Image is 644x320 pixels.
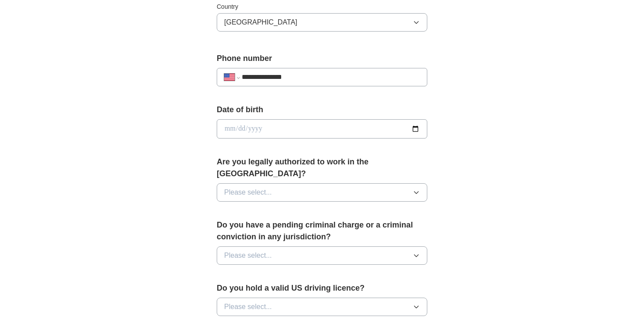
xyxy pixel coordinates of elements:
span: Please select... [224,302,272,312]
span: Please select... [224,250,272,261]
button: Please select... [217,298,427,316]
span: Please select... [224,187,272,198]
button: Please select... [217,246,427,265]
label: Country [217,2,427,11]
label: Are you legally authorized to work in the [GEOGRAPHIC_DATA]? [217,156,427,180]
label: Do you hold a valid US driving licence? [217,282,427,294]
button: Please select... [217,183,427,202]
button: [GEOGRAPHIC_DATA] [217,13,427,32]
label: Phone number [217,53,427,64]
span: [GEOGRAPHIC_DATA] [224,17,297,28]
label: Date of birth [217,104,427,116]
label: Do you have a pending criminal charge or a criminal conviction in any jurisdiction? [217,219,427,243]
